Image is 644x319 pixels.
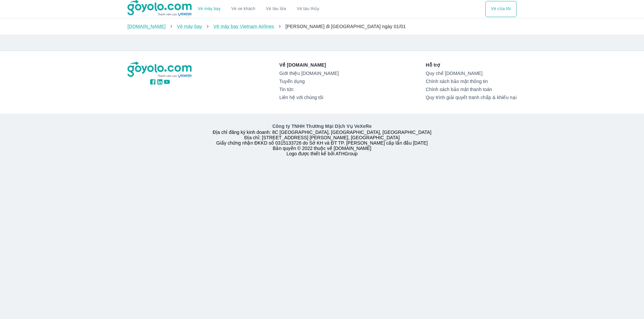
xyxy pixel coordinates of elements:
[426,79,517,84] a: Chính sách bảo mật thông tin
[198,6,221,11] a: Vé máy bay
[485,1,517,17] button: Vé của tôi
[279,79,339,84] a: Tuyển dụng
[279,95,339,100] a: Liên hệ với chúng tôi
[485,1,517,17] div: choose transportation mode
[213,24,274,29] a: Vé máy bay Vietnam Airlines
[426,95,517,100] a: Quy trình giải quyết tranh chấp & khiếu nại
[291,1,325,17] button: Vé tàu thủy
[129,123,515,130] p: Công ty TNHH Thương Mại Dịch Vụ VeXeRe
[231,6,255,11] a: Vé xe khách
[426,71,517,76] a: Quy chế [DOMAIN_NAME]
[279,71,339,76] a: Giới thiệu [DOMAIN_NAME]
[426,62,517,68] p: Hỗ trợ
[279,87,339,92] a: Tin tức
[285,24,406,29] span: [PERSON_NAME] đi [GEOGRAPHIC_DATA] ngày 01/01
[426,87,517,92] a: Chính sách bảo mật thanh toán
[127,23,517,30] nav: breadcrumb
[279,62,339,68] p: Về [DOMAIN_NAME]
[123,123,521,156] div: Địa chỉ đăng ký kinh doanh: 8C [GEOGRAPHIC_DATA], [GEOGRAPHIC_DATA], [GEOGRAPHIC_DATA] Địa chỉ: [...
[127,62,193,78] img: logo
[261,1,291,17] a: Vé tàu lửa
[177,24,202,29] a: Vé máy bay
[127,24,166,29] a: [DOMAIN_NAME]
[193,1,325,17] div: choose transportation mode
